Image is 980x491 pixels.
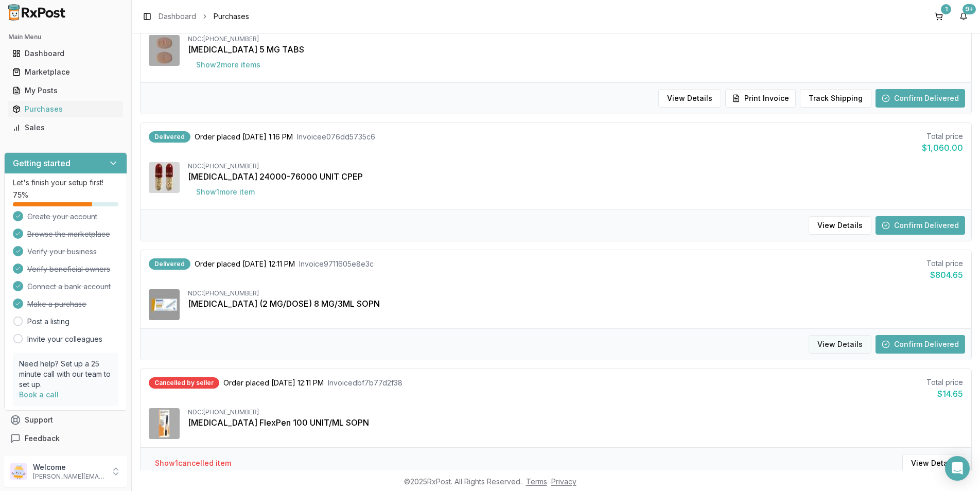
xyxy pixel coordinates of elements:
[188,56,269,74] button: Show2more items
[147,454,239,472] button: Show1cancelled item
[33,472,104,481] p: [PERSON_NAME][EMAIL_ADDRESS][DOMAIN_NAME]
[922,131,963,142] div: Total price
[188,170,963,183] div: [MEDICAL_DATA] 24000-76000 UNIT CPEP
[159,11,196,22] a: Dashboard
[926,388,963,400] div: $14.65
[809,216,871,235] button: View Details
[4,64,127,80] button: Marketplace
[955,8,972,25] button: 9+
[188,289,963,297] div: NDC: [PHONE_NUMBER]
[4,119,127,136] button: Sales
[19,359,112,390] p: Need help? Set up a 25 minute call with our team to set up.
[27,247,97,257] span: Verify your business
[8,63,123,81] a: Marketplace
[149,258,190,270] div: Delivered
[8,81,123,100] a: My Posts
[188,35,963,43] div: NDC: [PHONE_NUMBER]
[4,411,127,429] button: Support
[12,67,119,77] div: Marketplace
[27,334,102,344] a: Invite your colleagues
[12,122,119,133] div: Sales
[962,4,976,14] div: 9+
[10,463,27,480] img: User avatar
[299,259,374,269] span: Invoice 9711605e8e3c
[809,335,871,354] button: View Details
[4,429,127,448] button: Feedback
[27,212,97,222] span: Create your account
[149,35,180,66] img: Eliquis 5 MG TABS
[33,462,104,472] p: Welcome
[658,89,721,108] button: View Details
[922,142,963,154] div: $1,060.00
[214,11,249,22] span: Purchases
[551,477,576,486] a: Privacy
[195,259,295,269] span: Order placed [DATE] 12:11 PM
[4,82,127,99] button: My Posts
[149,131,190,143] div: Delivered
[12,104,119,114] div: Purchases
[328,378,402,388] span: Invoice dbf7b77d2f38
[149,162,180,193] img: Creon 24000-76000 UNIT CPEP
[800,89,871,108] button: Track Shipping
[8,33,123,41] h2: Main Menu
[876,335,965,354] button: Confirm Delivered
[149,289,180,320] img: Ozempic (2 MG/DOSE) 8 MG/3ML SOPN
[725,89,796,108] button: Print Invoice
[13,178,118,188] p: Let's finish your setup first!
[4,4,70,21] img: RxPost Logo
[902,454,965,472] button: View Details
[19,390,59,399] a: Book a call
[4,45,127,62] button: Dashboard
[12,48,119,59] div: Dashboard
[223,378,324,388] span: Order placed [DATE] 12:11 PM
[188,408,963,416] div: NDC: [PHONE_NUMBER]
[945,456,970,481] div: Open Intercom Messenger
[27,317,69,327] a: Post a listing
[526,477,547,486] a: Terms
[926,258,963,269] div: Total price
[4,101,127,117] button: Purchases
[13,157,71,169] h3: Getting started
[876,89,965,108] button: Confirm Delivered
[926,269,963,281] div: $804.65
[188,297,963,310] div: [MEDICAL_DATA] (2 MG/DOSE) 8 MG/3ML SOPN
[297,132,375,142] span: Invoice e076dd5735c6
[195,132,293,142] span: Order placed [DATE] 1:16 PM
[8,44,123,63] a: Dashboard
[149,377,219,389] div: Cancelled by seller
[27,282,111,292] span: Connect a bank account
[188,43,963,56] div: [MEDICAL_DATA] 5 MG TABS
[926,377,963,388] div: Total price
[8,118,123,137] a: Sales
[188,416,963,429] div: [MEDICAL_DATA] FlexPen 100 UNIT/ML SOPN
[159,11,249,22] nav: breadcrumb
[27,264,110,274] span: Verify beneficial owners
[149,408,180,439] img: Insulin Aspart FlexPen 100 UNIT/ML SOPN
[188,162,963,170] div: NDC: [PHONE_NUMBER]
[25,433,60,444] span: Feedback
[941,4,951,14] div: 1
[12,85,119,96] div: My Posts
[27,299,86,309] span: Make a purchase
[188,183,263,201] button: Show1more item
[13,190,28,200] span: 75 %
[8,100,123,118] a: Purchases
[876,216,965,235] button: Confirm Delivered
[931,8,947,25] button: 1
[27,229,110,239] span: Browse the marketplace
